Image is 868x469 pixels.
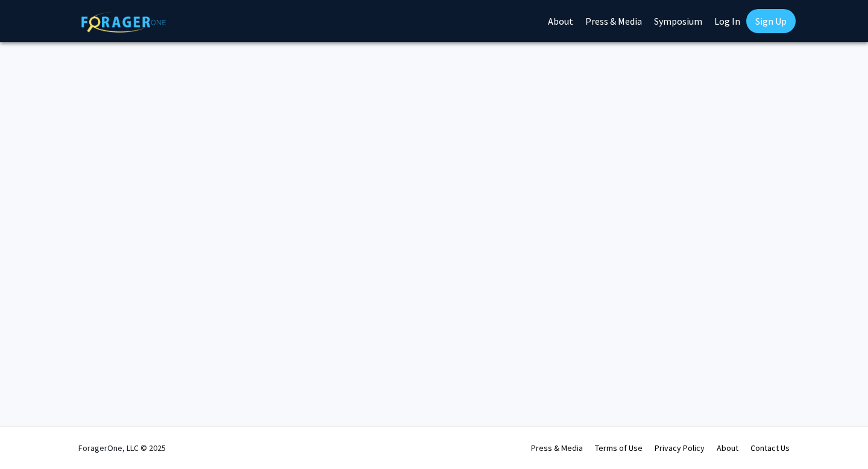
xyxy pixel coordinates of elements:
a: Sign Up [746,9,796,33]
a: Privacy Policy [655,442,705,453]
a: Terms of Use [595,442,643,453]
img: ForagerOne Logo [81,11,166,33]
div: ForagerOne, LLC © 2025 [78,427,166,469]
a: Press & Media [531,442,583,453]
a: Contact Us [750,442,790,453]
a: About [717,442,738,453]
